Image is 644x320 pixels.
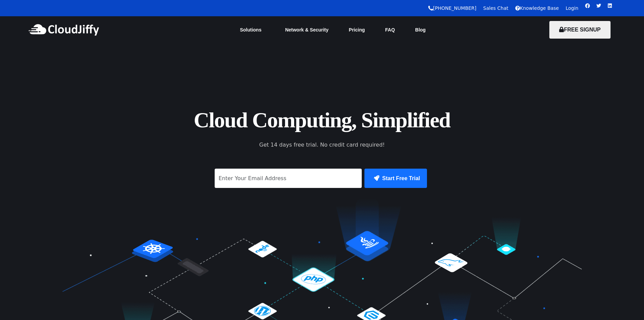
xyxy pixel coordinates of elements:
[405,22,436,37] a: Blog
[275,22,338,37] a: Network & Security
[230,22,275,37] a: Solutions
[339,22,375,37] a: Pricing
[428,5,476,11] a: [PHONE_NUMBER]
[549,27,610,33] a: FREE SIGNUP
[616,293,637,313] iframe: chat widget
[549,21,610,39] button: FREE SIGNUP
[229,141,415,149] p: Get 14 days free trial. No credit card required!
[515,5,559,11] a: Knowledge Base
[364,169,427,188] button: Start Free Trial
[170,106,474,134] h1: Cloud Computing, Simplified
[483,5,508,11] a: Sales Chat
[375,22,405,37] a: FAQ
[566,5,578,11] a: Login
[215,169,362,188] input: Enter Your Email Address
